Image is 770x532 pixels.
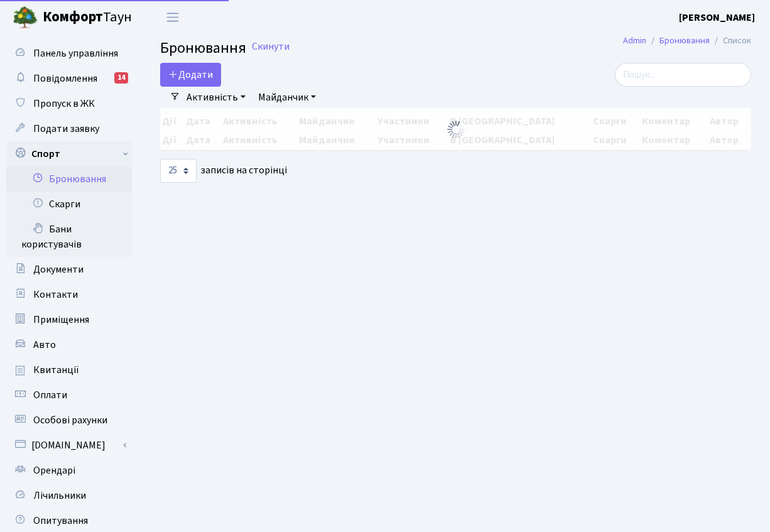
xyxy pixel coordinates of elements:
[6,408,132,433] a: Особові рахунки
[6,383,132,408] a: Оплати
[160,37,246,59] span: Бронювання
[33,288,78,301] span: Контакти
[6,41,132,66] a: Панель управління
[33,46,118,60] span: Панель управління
[33,388,67,402] span: Оплати
[13,5,38,30] img: logo.png
[33,489,86,502] span: Лічильники
[6,483,132,508] a: Лічильники
[710,34,751,48] li: Список
[43,7,132,28] span: Таун
[160,159,197,183] select: записів на сторінці
[160,63,221,87] button: Додати
[604,28,770,54] nav: breadcrumb
[6,332,132,357] a: Авто
[33,413,107,427] span: Особові рахунки
[33,72,97,85] span: Повідомлення
[6,458,132,483] a: Орендарі
[615,63,751,87] input: Пошук...
[6,116,132,141] a: Подати заявку
[182,87,251,108] a: Активність
[6,307,132,332] a: Приміщення
[6,166,132,192] a: Бронювання
[253,87,321,108] a: Майданчик
[6,217,132,257] a: Бани користувачів
[446,119,466,139] img: Обробка...
[6,257,132,282] a: Документи
[33,263,84,276] span: Документи
[6,91,132,116] a: Пропуск в ЖК
[659,34,710,47] a: Бронювання
[6,192,132,217] a: Скарги
[679,10,755,25] a: [PERSON_NAME]
[623,34,646,47] a: Admin
[33,363,79,377] span: Квитанції
[33,97,95,111] span: Пропуск в ЖК
[33,338,56,352] span: Авто
[33,464,75,477] span: Орендарі
[160,159,287,183] label: записів на сторінці
[6,357,132,383] a: Квитанції
[43,7,103,27] b: Комфорт
[6,282,132,307] a: Контакти
[6,66,132,91] a: Повідомлення14
[33,122,99,136] span: Подати заявку
[6,433,132,458] a: [DOMAIN_NAME]
[114,72,128,84] div: 14
[33,514,88,528] span: Опитування
[679,11,755,24] b: [PERSON_NAME]
[157,7,188,28] button: Переключити навігацію
[252,41,290,53] a: Скинути
[33,313,89,327] span: Приміщення
[6,141,132,166] a: Спорт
